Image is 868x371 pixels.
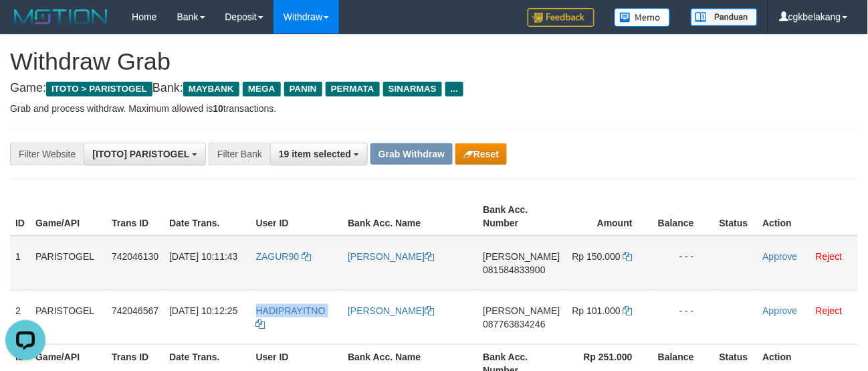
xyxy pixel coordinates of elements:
div: Filter Bank [209,143,270,165]
td: 1 [10,236,30,291]
span: [DATE] 10:11:43 [169,251,237,262]
span: 742046567 [112,305,158,316]
td: - - - [653,236,714,291]
a: Reject [816,251,843,262]
span: 742046130 [112,251,158,262]
span: PANIN [284,82,322,96]
th: User ID [251,198,343,236]
span: Copy 087763834246 to clipboard [483,319,546,329]
span: ITOTO > PARISTOGEL [46,82,152,96]
h4: Game: Bank: [10,82,858,95]
th: Status [714,198,758,236]
th: Game/API [30,198,106,236]
a: Approve [763,251,798,262]
a: Approve [763,305,798,316]
th: ID [10,198,30,236]
span: [ITOTO] PARISTOGEL [92,149,189,159]
span: [PERSON_NAME] [483,305,560,316]
a: [PERSON_NAME] [348,305,434,316]
th: Amount [566,198,653,236]
span: Rp 150.000 [572,251,621,262]
a: Reject [816,305,843,316]
p: Grab and process withdraw. Maximum allowed is transactions. [10,102,858,115]
th: Bank Acc. Name [342,198,477,236]
span: Copy 081584833900 to clipboard [483,265,546,275]
button: Reset [455,143,507,165]
th: Trans ID [106,198,164,236]
span: SINARMAS [383,82,442,96]
span: ZAGUR90 [256,251,300,262]
img: Button%20Memo.svg [615,8,671,27]
span: HADIPRAYITNO [256,305,326,316]
td: PARISTOGEL [30,236,106,291]
td: 2 [10,290,30,344]
span: [DATE] 10:12:25 [169,305,237,316]
th: Bank Acc. Number [478,198,566,236]
span: Rp 101.000 [572,305,621,316]
td: PARISTOGEL [30,290,106,344]
a: Copy 150000 to clipboard [623,251,633,262]
button: Grab Withdraw [370,143,453,165]
span: [PERSON_NAME] [483,251,560,262]
th: Date Trans. [164,198,251,236]
img: panduan.png [691,8,758,26]
div: Filter Website [10,143,84,165]
button: [ITOTO] PARISTOGEL [84,143,206,165]
span: PERMATA [326,82,380,96]
button: Open LiveChat chat widget [5,5,45,46]
span: 19 item selected [279,149,351,159]
a: HADIPRAYITNO [256,305,326,329]
a: Copy 101000 to clipboard [623,305,633,316]
button: 19 item selected [270,143,368,165]
span: ... [445,82,463,96]
span: MEGA [243,82,281,96]
th: Action [758,198,858,236]
h1: Withdraw Grab [10,48,858,75]
a: [PERSON_NAME] [348,251,434,262]
span: MAYBANK [183,82,239,96]
strong: 10 [213,103,223,114]
a: ZAGUR90 [256,251,311,262]
img: MOTION_logo.png [10,7,112,27]
td: - - - [653,290,714,344]
th: Balance [653,198,714,236]
img: Feedback.jpg [528,8,594,27]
